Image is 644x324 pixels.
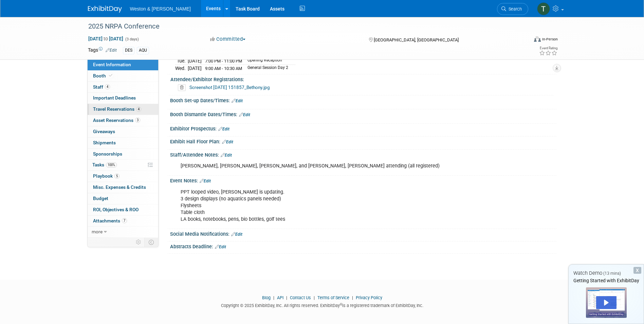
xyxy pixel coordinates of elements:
[170,124,556,132] div: Exhibitor Prospectus:
[188,57,202,65] td: [DATE]
[88,47,117,54] td: Tags
[88,36,124,42] span: [DATE] [DATE]
[176,159,482,173] div: [PERSON_NAME], [PERSON_NAME], [PERSON_NAME], and [PERSON_NAME], [PERSON_NAME] attending (all regi...
[123,47,134,54] div: DES
[109,74,112,77] i: Booth reservation complete
[542,37,558,42] div: In-Person
[603,271,621,276] span: (13 mins)
[232,98,243,103] a: Edit
[88,71,158,82] a: Booth
[93,106,141,112] span: Travel Reservations
[272,295,276,300] span: |
[506,6,522,12] span: Search
[93,218,127,223] span: Attachments
[93,151,122,157] span: Sponsorships
[205,58,242,64] span: 7:00 PM - 11:00 PM
[205,66,242,71] span: 9:00 AM - 10:30 AM
[88,216,158,227] a: Attachments7
[88,204,158,215] a: ROI, Objectives & ROO
[170,74,553,83] div: Attendee/Exhibitor Registrations:
[92,229,103,234] span: more
[122,218,127,223] span: 7
[633,267,641,274] div: Dismiss
[312,295,316,300] span: |
[170,241,556,250] div: Abstracts Deadline:
[215,245,226,249] a: Edit
[93,95,136,101] span: Important Deadlines
[175,57,188,65] td: Tue.
[189,85,270,90] a: Screenshot [DATE] 151857_Bethony.jpg
[222,140,233,144] a: Edit
[539,47,557,50] div: Event Rating
[93,140,116,145] span: Shipments
[88,138,158,148] a: Shipments
[243,65,295,72] td: General Session Day 2
[200,179,211,183] a: Edit
[170,229,556,238] div: Social Media Notifications:
[137,47,149,54] div: AQU
[221,153,232,158] a: Edit
[262,295,271,300] a: Blog
[88,93,158,104] a: Important Deadlines
[188,65,202,72] td: [DATE]
[88,82,158,93] a: Staff4
[93,173,119,179] span: Playbook
[290,295,311,300] a: Contact Us
[596,296,617,309] div: Play
[175,65,188,72] td: Wed.
[374,37,459,42] span: [GEOGRAPHIC_DATA], [GEOGRAPHIC_DATA]
[488,35,558,46] div: Event Format
[317,295,349,300] a: Terms of Service
[170,95,556,104] div: Booth Set-up Dates/Times:
[277,295,283,300] a: API
[93,73,114,78] span: Booth
[231,232,242,237] a: Edit
[93,62,131,67] span: Event Information
[93,84,110,90] span: Staff
[340,303,342,306] sup: ®
[93,196,108,201] span: Budget
[144,238,158,247] td: Toggle Event Tabs
[569,270,644,277] div: Watch Demo
[88,193,158,204] a: Budget
[534,36,541,42] img: Format-Inperson.png
[218,127,229,131] a: Edit
[106,48,117,53] a: Edit
[88,149,158,160] a: Sponsorships
[125,37,139,41] span: (3 days)
[239,112,250,117] a: Edit
[497,3,528,15] a: Search
[88,6,122,13] img: ExhibitDay
[93,207,139,212] span: ROI, Objectives & ROO
[106,162,117,167] span: 100%
[114,174,119,179] span: 5
[243,57,295,65] td: Opening Reception
[284,295,289,300] span: |
[88,115,158,126] a: Asset Reservations3
[86,20,518,33] div: 2025 NRPA Conference
[88,126,158,137] a: Giveaways
[133,238,145,247] td: Personalize Event Tab Strip
[88,160,158,170] a: Tasks100%
[88,171,158,182] a: Playbook5
[93,129,115,134] span: Giveaways
[170,109,556,118] div: Booth Dismantle Dates/Times:
[176,185,482,226] div: PPT looped video, [PERSON_NAME] is updating. 3 design displays (no aquatics panels needed) Flyshe...
[170,137,556,145] div: Exhibit Hall Floor Plan:
[569,277,644,284] div: Getting Started with ExhibitDay
[136,107,141,112] span: 4
[356,295,382,300] a: Privacy Policy
[130,6,191,12] span: Weston & [PERSON_NAME]
[170,176,556,184] div: Event Notes:
[105,84,110,89] span: 4
[88,59,158,70] a: Event Information
[92,162,117,167] span: Tasks
[93,118,140,123] span: Asset Reservations
[537,2,550,15] img: Timothy Sheehan
[178,85,188,90] a: Delete attachment?
[88,182,158,193] a: Misc. Expenses & Credits
[88,227,158,237] a: more
[350,295,355,300] span: |
[208,36,248,43] button: Committed
[103,36,109,41] span: to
